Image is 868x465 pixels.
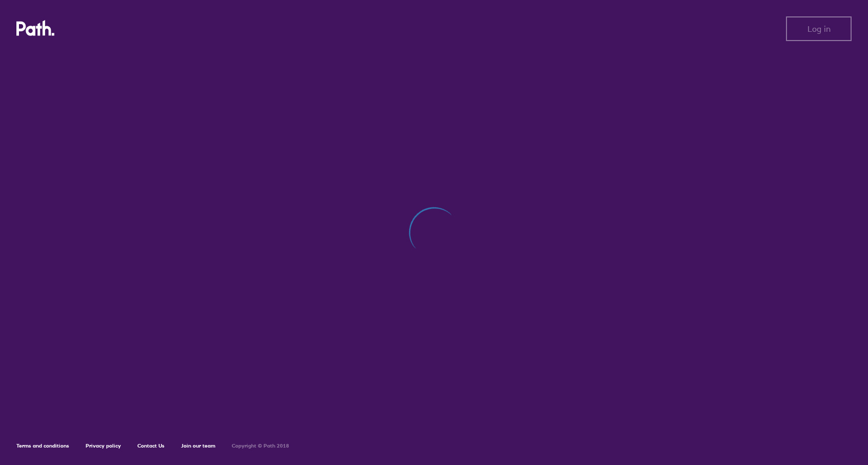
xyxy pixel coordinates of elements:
span: Log in [808,24,831,33]
a: Terms and conditions [16,442,69,449]
button: Log in [786,16,852,41]
a: Join our team [181,442,215,449]
a: Contact Us [137,442,165,449]
a: Privacy policy [86,442,121,449]
h6: Copyright © Path 2018 [232,443,289,449]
